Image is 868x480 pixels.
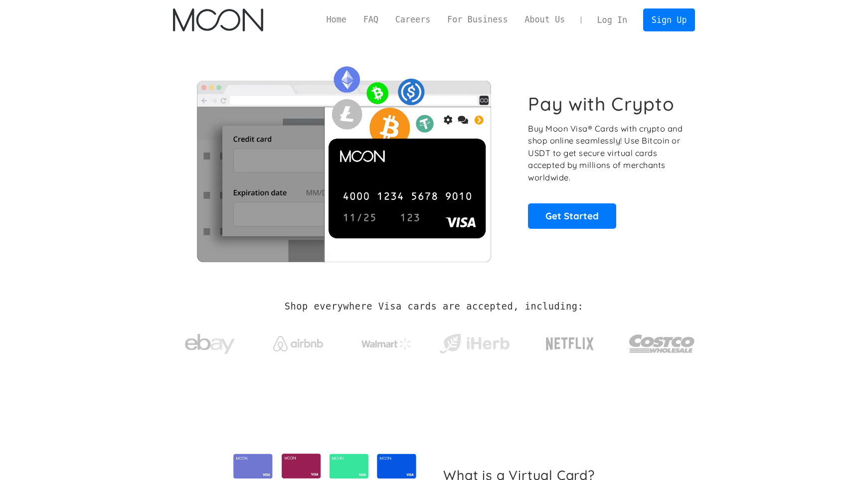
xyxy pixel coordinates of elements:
img: Moon Cards let you spend your crypto anywhere Visa is accepted. [173,59,515,262]
h2: Shop everywhere Visa cards are accepted, including: [285,301,583,312]
a: About Us [516,13,573,26]
img: Moon Logo [173,8,263,31]
a: iHerb [437,321,512,362]
a: home [173,8,263,31]
p: Buy Moon Visa® Cards with crypto and shop online seamlessly! Use Bitcoin or USDT to get secure vi... [528,123,684,184]
a: Get Started [528,203,616,228]
a: Careers [387,13,439,26]
img: Netflix [545,331,595,356]
img: Airbnb [273,336,323,351]
a: Netflix [525,321,615,361]
a: Walmart [349,328,423,355]
img: ebay [185,328,235,360]
img: Walmart [361,338,411,350]
h1: Pay with Crypto [528,93,675,115]
a: For Business [439,13,516,26]
a: Airbnb [261,326,335,356]
a: Home [318,13,355,26]
a: Costco [629,315,695,367]
a: ebay [173,319,247,365]
img: iHerb [437,331,512,357]
a: Sign Up [643,8,695,31]
a: FAQ [355,13,387,26]
img: Costco [629,325,695,362]
a: Log In [589,9,636,31]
